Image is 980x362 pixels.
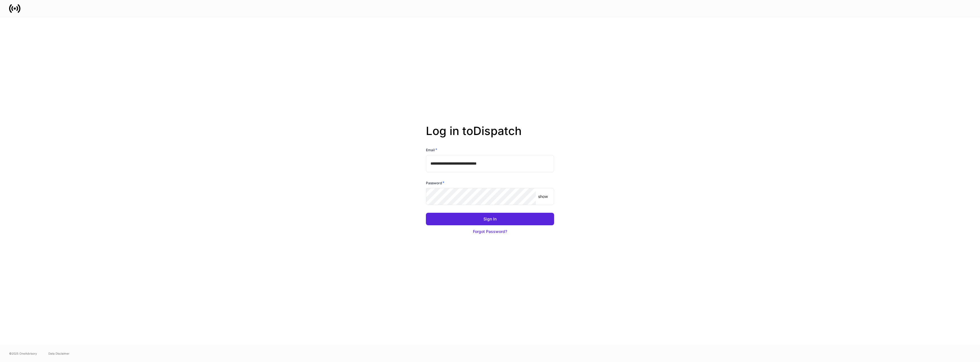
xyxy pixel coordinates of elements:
[426,225,554,238] button: Forgot Password?
[426,147,437,153] h6: Email
[426,213,554,225] button: Sign In
[9,351,37,356] span: © 2025 OneAdvisory
[538,194,548,199] p: show
[483,216,497,222] div: Sign In
[426,124,554,147] h2: Log in to Dispatch
[48,351,70,356] a: Data Disclaimer
[473,229,507,234] div: Forgot Password?
[426,180,444,186] h6: Password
